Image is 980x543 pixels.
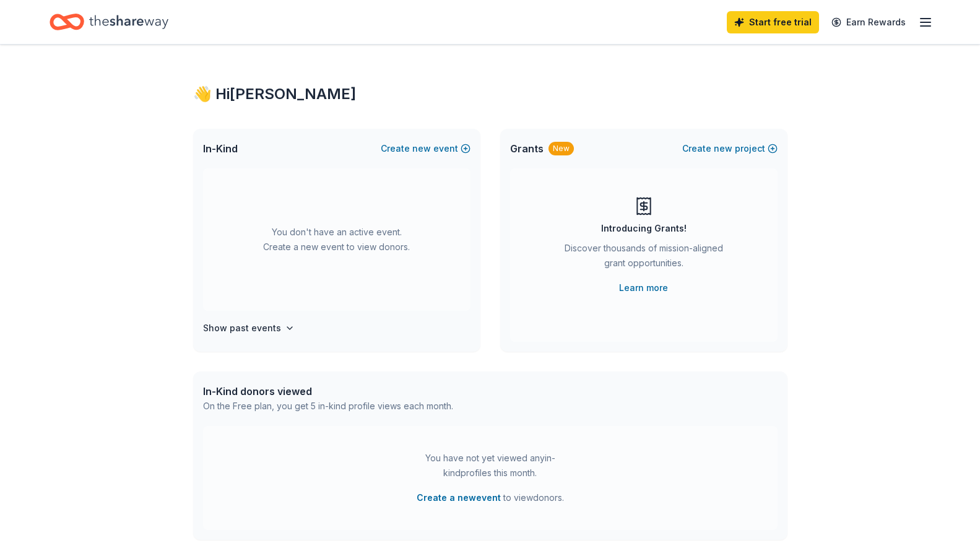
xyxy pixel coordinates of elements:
[50,7,168,37] a: Home
[417,490,501,505] button: Create a newevent
[193,84,787,104] div: 👋 Hi [PERSON_NAME]
[381,141,470,156] button: Createnewevent
[727,11,819,33] a: Start free trial
[682,141,778,156] button: Createnewproject
[601,221,687,236] div: Introducing Grants!
[714,141,732,156] span: new
[549,142,574,155] div: New
[413,451,568,480] div: You have not yet viewed any in-kind profiles this month.
[560,241,728,276] div: Discover thousands of mission-aligned grant opportunities.
[203,321,281,336] h4: Show past events
[417,490,564,505] span: to view donors .
[619,280,668,295] a: Learn more
[412,141,431,156] span: new
[203,321,295,336] button: Show past events
[203,384,453,399] div: In-Kind donors viewed
[510,141,544,156] span: Grants
[203,168,470,311] div: You don't have an active event. Create a new event to view donors.
[824,11,913,33] a: Earn Rewards
[203,141,238,156] span: In-Kind
[203,399,453,414] div: On the Free plan, you get 5 in-kind profile views each month.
